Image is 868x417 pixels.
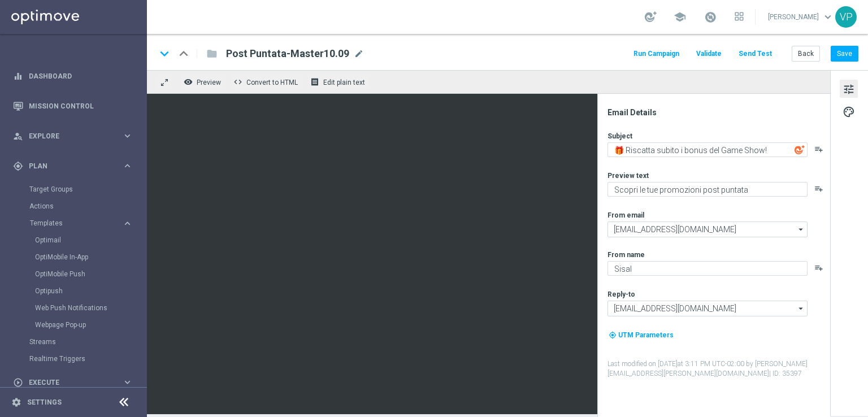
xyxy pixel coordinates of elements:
[307,75,370,89] button: receipt Edit plain text
[29,354,118,363] a: Realtime Triggers
[607,301,808,316] input: Select
[122,160,133,171] i: keyboard_arrow_right
[231,75,303,89] button: code Convert to HTML
[29,379,122,386] span: Execute
[310,77,319,86] i: receipt
[12,132,133,141] button: person_search Explore keyboard_arrow_right
[197,79,221,86] span: Preview
[12,72,133,81] button: equalizer Dashboard
[843,82,855,97] span: tune
[796,222,807,237] i: arrow_drop_down
[814,184,823,193] button: playlist_add
[607,290,635,299] label: Reply-to
[11,397,21,407] i: settings
[632,46,681,62] button: Run Campaign
[35,320,118,329] a: Webpage Pop-up
[835,6,857,28] div: VP
[12,378,133,387] button: play_circle_outline Execute keyboard_arrow_right
[607,132,632,141] label: Subject
[843,105,855,119] span: palette
[607,329,675,341] button: my_location UTM Parameters
[674,11,686,23] span: school
[13,161,122,171] div: Plan
[814,263,823,272] button: playlist_add
[767,8,835,25] a: [PERSON_NAME]keyboard_arrow_down
[13,91,133,121] div: Mission Control
[13,61,133,91] div: Dashboard
[840,80,858,98] button: tune
[35,232,146,249] div: Optimail
[13,71,23,81] i: equalizer
[35,253,118,262] a: OptiMobile In-App
[796,301,807,316] i: arrow_drop_down
[13,377,23,388] i: play_circle_outline
[35,286,118,296] a: Optipush
[354,49,364,59] span: mode_edit
[795,145,805,155] img: optiGenie.svg
[607,211,644,220] label: From email
[29,202,118,211] a: Actions
[29,219,133,228] button: Templates keyboard_arrow_right
[607,250,645,259] label: From name
[29,185,118,194] a: Target Groups
[822,11,834,23] span: keyboard_arrow_down
[13,131,122,141] div: Explore
[609,331,617,339] i: my_location
[35,249,146,266] div: OptiMobile In-App
[246,79,298,86] span: Convert to HTML
[29,350,146,367] div: Realtime Triggers
[792,46,820,62] button: Back
[181,75,226,89] button: remove_red_eye Preview
[607,171,649,180] label: Preview text
[30,220,111,227] span: Templates
[831,46,858,62] button: Save
[122,218,133,229] i: keyboard_arrow_right
[35,303,118,312] a: Web Push Notifications
[12,162,133,171] button: gps_fixed Plan keyboard_arrow_right
[13,161,23,171] i: gps_fixed
[35,283,146,299] div: Optipush
[840,102,858,120] button: palette
[13,131,23,141] i: person_search
[156,45,173,62] i: keyboard_arrow_down
[769,370,802,377] span: | ID: 35397
[29,215,146,333] div: Templates
[29,61,133,91] a: Dashboard
[35,270,118,279] a: OptiMobile Push
[35,266,146,283] div: OptiMobile Push
[29,333,146,350] div: Streams
[737,46,774,62] button: Send Test
[696,50,722,58] span: Validate
[184,77,193,86] i: remove_red_eye
[13,377,122,388] div: Execute
[27,399,62,406] a: Settings
[35,236,118,245] a: Optimail
[233,77,242,86] span: code
[618,331,674,339] span: UTM Parameters
[29,133,122,140] span: Explore
[323,79,365,86] span: Edit plain text
[122,131,133,141] i: keyboard_arrow_right
[29,91,133,121] a: Mission Control
[29,181,146,198] div: Target Groups
[30,220,122,227] div: Templates
[29,337,118,346] a: Streams
[29,163,122,170] span: Plan
[607,359,829,379] label: Last modified on [DATE] at 3:11 PM UTC-02:00 by [PERSON_NAME][EMAIL_ADDRESS][PERSON_NAME][DOMAIN_...
[35,299,146,316] div: Web Push Notifications
[607,221,808,237] input: Select
[695,46,723,62] button: Validate
[29,198,146,215] div: Actions
[12,102,133,111] button: Mission Control
[226,47,349,60] span: Post Puntata-Master10.09
[814,145,823,154] button: playlist_add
